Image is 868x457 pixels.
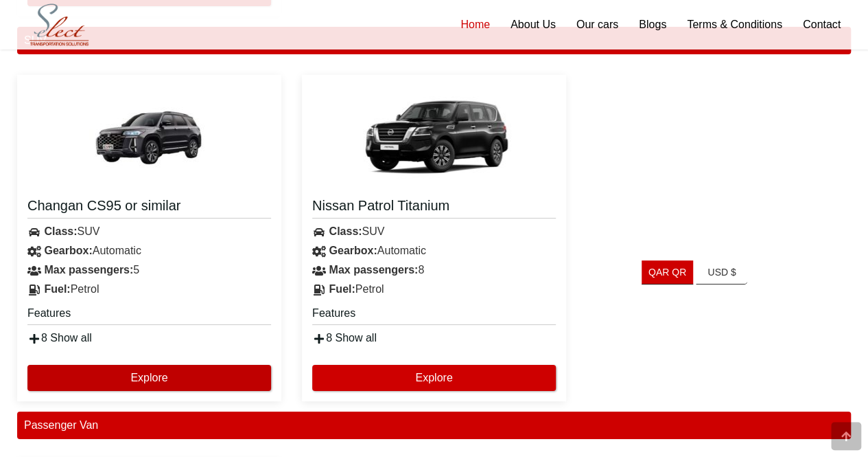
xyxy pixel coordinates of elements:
h5: Features [312,306,556,325]
a: Changan CS95 or similar [27,197,271,219]
strong: Gearbox: [329,245,377,256]
a: QAR QR [642,260,693,285]
strong: Max passengers: [44,264,133,276]
strong: Class: [44,225,77,237]
div: Automatic [302,241,566,260]
div: Petrol [302,280,566,299]
strong: Class: [329,225,362,237]
img: Nissan Patrol Titanium [352,85,517,188]
div: 5 [17,260,281,280]
img: Changan CS95 or similar [67,85,232,188]
strong: Fuel: [44,283,70,295]
div: Go to top [831,422,861,450]
a: 8 Show all [27,332,92,344]
strong: Max passengers: [329,264,418,276]
button: Explore [27,365,271,391]
a: 8 Show all [312,332,377,344]
a: USD $ [696,260,747,285]
strong: Fuel: [329,283,355,295]
div: Passenger Van [17,412,851,439]
div: SUV [302,222,566,241]
strong: Gearbox: [44,245,92,256]
h5: Features [27,306,271,325]
button: Explore [312,365,556,391]
div: 8 [302,260,566,280]
div: Petrol [17,280,281,299]
div: Automatic [17,241,281,260]
div: SUV [17,222,281,241]
a: Nissan Patrol Titanium [312,197,556,219]
img: Select Rent a Car [21,1,97,49]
